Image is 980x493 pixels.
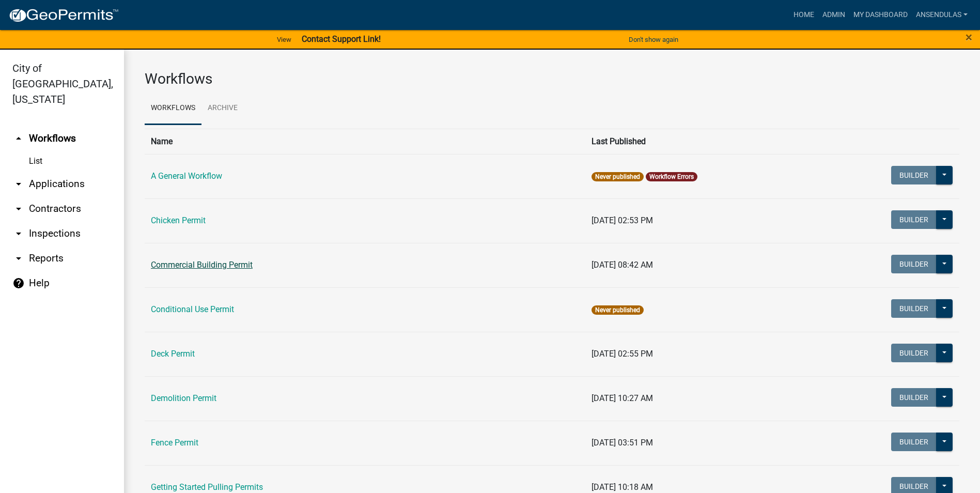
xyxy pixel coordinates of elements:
[151,260,253,270] a: Commercial Building Permit
[849,5,912,25] a: My Dashboard
[151,171,222,181] a: A General Workflow
[625,31,682,48] button: Don't show again
[12,203,25,215] i: arrow_drop_down
[273,31,295,48] a: View
[891,166,937,184] button: Builder
[12,252,25,265] i: arrow_drop_down
[592,349,653,359] span: [DATE] 02:55 PM
[151,349,195,359] a: Deck Permit
[12,132,25,145] i: arrow_drop_up
[145,129,585,154] th: Name
[818,5,849,25] a: Admin
[912,5,972,25] a: ansendulas
[891,255,937,273] button: Builder
[145,92,201,125] a: Workflows
[891,388,937,407] button: Builder
[891,299,937,318] button: Builder
[151,215,206,225] a: Chicken Permit
[592,438,653,448] span: [DATE] 03:51 PM
[891,210,937,229] button: Builder
[592,260,653,270] span: [DATE] 08:42 AM
[151,438,198,448] a: Fence Permit
[966,30,972,44] span: ×
[151,304,234,314] a: Conditional Use Permit
[12,178,25,190] i: arrow_drop_down
[891,433,937,451] button: Builder
[12,277,25,289] i: help
[592,482,653,492] span: [DATE] 10:18 AM
[201,92,244,125] a: Archive
[145,70,959,88] h3: Workflows
[151,482,263,492] a: Getting Started Pulling Permits
[592,215,653,225] span: [DATE] 02:53 PM
[592,393,653,403] span: [DATE] 10:27 AM
[592,172,644,181] span: Never published
[891,344,937,362] button: Builder
[966,31,972,43] button: Close
[585,129,815,154] th: Last Published
[592,305,644,315] span: Never published
[12,227,25,240] i: arrow_drop_down
[789,5,818,25] a: Home
[302,34,381,44] strong: Contact Support Link!
[649,173,694,180] a: Workflow Errors
[151,393,216,403] a: Demolition Permit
